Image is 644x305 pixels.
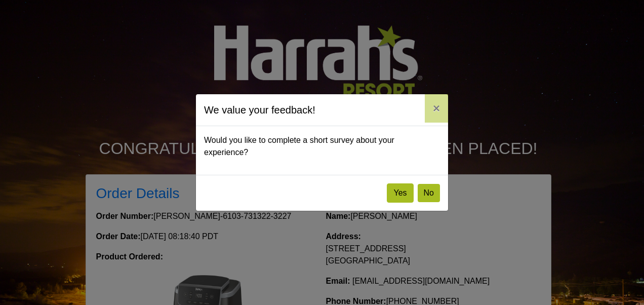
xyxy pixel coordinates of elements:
h5: We value your feedback! [204,102,315,118]
button: Yes [387,183,413,203]
span: × [433,101,440,115]
button: No [418,184,440,202]
p: Would you like to complete a short survey about your experience? [204,134,440,159]
button: Close [425,94,448,123]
